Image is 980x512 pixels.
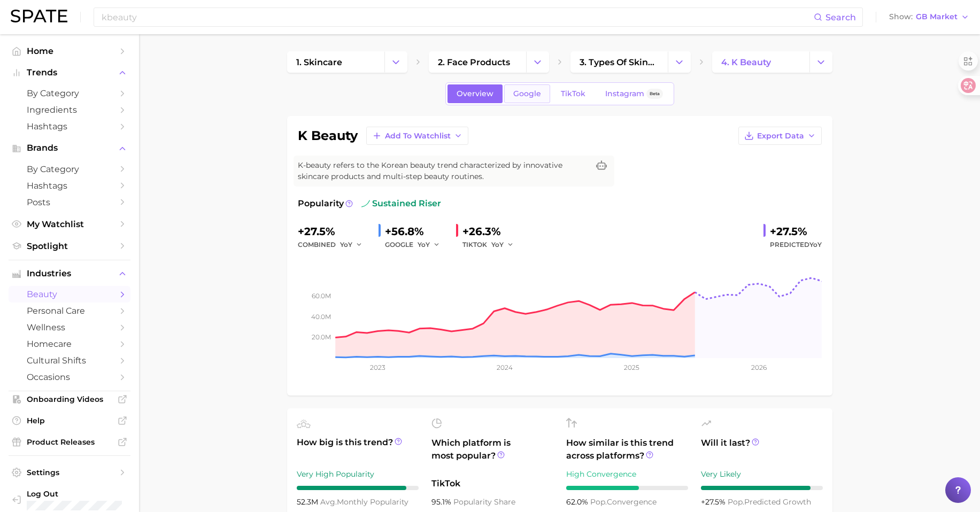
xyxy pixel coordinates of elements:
[27,46,112,56] span: Home
[605,89,644,98] span: Instagram
[297,436,419,462] span: How big is this trend?
[298,129,358,142] h1: k beauty
[27,121,112,131] span: Hashtags
[27,219,112,229] span: My Watchlist
[751,363,766,371] tspan: 2026
[9,43,130,59] a: Home
[438,57,510,67] span: 2. face products
[27,322,112,332] span: wellness
[668,51,691,73] button: Change Category
[491,240,504,249] span: YoY
[9,194,130,211] a: Posts
[9,302,130,319] a: personal care
[431,477,553,490] span: TikTok
[27,355,112,366] span: cultural shifts
[9,216,130,232] a: My Watchlist
[9,319,130,336] a: wellness
[9,391,130,407] a: Onboarding Videos
[809,241,822,249] span: YoY
[916,14,958,20] span: GB Market
[418,238,441,251] button: YoY
[728,497,744,507] abbr: popularity index
[496,363,512,371] tspan: 2024
[369,363,385,371] tspan: 2023
[580,57,659,67] span: 3. types of skincare
[27,468,112,477] span: Settings
[297,468,419,480] div: Very High Popularity
[462,223,521,240] div: +26.3%
[9,65,130,81] button: Trends
[296,57,342,67] span: 1. skincare
[101,8,814,26] input: Search here for a brand, industry, or ingredient
[9,286,130,302] a: beauty
[566,486,688,490] div: 6 / 10
[9,266,130,282] button: Industries
[9,118,130,135] a: Hashtags
[9,161,130,177] a: by Category
[9,464,130,480] a: Settings
[340,240,352,249] span: YoY
[320,497,337,507] abbr: average
[27,372,112,382] span: occasions
[27,437,112,447] span: Product Releases
[457,89,493,98] span: Overview
[366,127,468,145] button: Add to Watchlist
[297,486,419,490] div: 9 / 10
[491,238,514,251] button: YoY
[889,14,913,20] span: Show
[596,84,672,103] a: InstagramBeta
[27,241,112,251] span: Spotlight
[566,437,688,462] span: How similar is this trend across platforms?
[566,468,688,480] div: High Convergence
[9,369,130,385] a: occasions
[298,238,370,251] div: combined
[298,197,344,210] span: Popularity
[27,181,112,191] span: Hashtags
[453,497,515,507] span: popularity share
[297,497,320,507] span: 52.3m
[9,85,130,102] a: by Category
[721,57,771,67] span: 4. k beauty
[738,127,822,145] button: Export Data
[385,223,447,240] div: +56.8%
[418,240,430,249] span: YoY
[624,363,639,371] tspan: 2025
[504,84,550,103] a: Google
[9,434,130,450] a: Product Releases
[385,238,447,251] div: GOOGLE
[566,497,590,507] span: 62.0%
[27,105,112,115] span: Ingredients
[886,10,972,24] button: ShowGB Market
[728,497,811,507] span: predicted growth
[431,497,453,507] span: 95.1%
[701,468,823,480] div: Very Likely
[809,51,832,73] button: Change Category
[701,497,728,507] span: +27.5%
[9,102,130,118] a: Ingredients
[650,89,660,98] span: Beta
[757,131,804,141] span: Export Data
[9,238,130,254] a: Spotlight
[9,413,130,429] a: Help
[27,306,112,316] span: personal care
[320,497,408,507] span: monthly popularity
[340,238,363,251] button: YoY
[27,88,112,98] span: by Category
[701,437,823,462] span: Will it last?
[27,164,112,174] span: by Category
[513,89,541,98] span: Google
[526,51,549,73] button: Change Category
[298,223,370,240] div: +27.5%
[361,197,441,210] span: sustained riser
[590,497,657,507] span: convergence
[384,51,407,73] button: Change Category
[27,68,112,77] span: Trends
[385,131,451,141] span: Add to Watchlist
[27,289,112,299] span: beauty
[770,223,822,240] div: +27.5%
[770,238,822,251] span: Predicted
[27,197,112,207] span: Posts
[27,416,112,425] span: Help
[590,497,607,507] abbr: popularity index
[552,84,595,103] a: TikTok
